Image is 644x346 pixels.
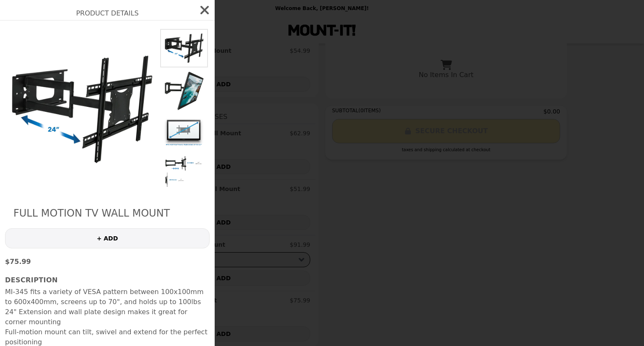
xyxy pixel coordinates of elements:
[5,29,158,190] img: Default Title
[13,207,201,220] h2: Full Motion TV Wall Mount
[5,307,210,327] li: 24" Extension and wall plate design makes it great for corner mounting
[5,275,210,285] h3: Description
[5,257,210,267] p: $75.99
[160,115,208,151] img: Default Title
[5,287,210,307] li: MI-345 fits a variety of VESA pattern between 100x100mm to 600x400mm, screens up to 70", and hold...
[160,151,208,191] img: Default Title
[160,29,208,67] img: Default Title
[160,67,208,115] img: Default Title
[5,228,210,248] button: + ADD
